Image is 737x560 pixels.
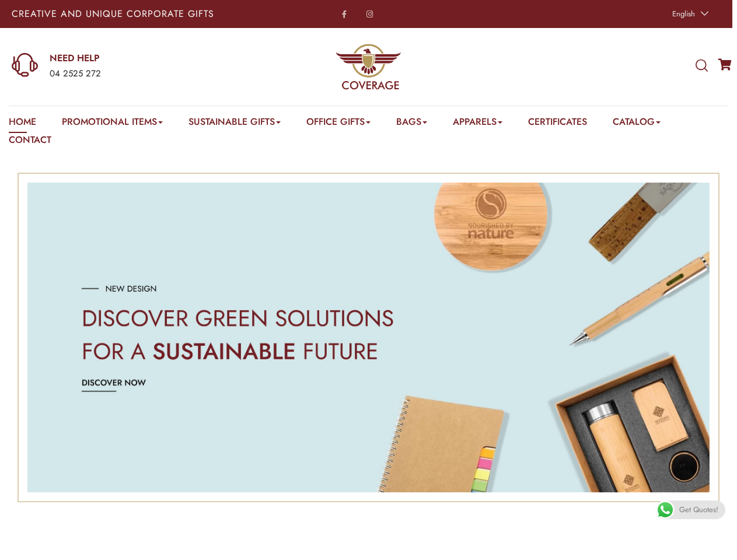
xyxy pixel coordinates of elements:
[528,115,587,133] a: Certificates
[453,115,502,133] a: Apparels
[27,183,710,493] img: 2
[672,8,695,19] span: English
[62,115,163,133] a: Promotional Items
[188,115,281,133] a: Sustainable Gifts
[27,183,710,493] div: 2 / 3
[12,9,289,19] p: Creative and Unique Corporate Gifts
[679,501,718,519] span: Get Quotes!
[396,115,427,133] a: Bags
[27,183,710,493] div: Image Carousel
[613,115,661,133] a: Catalog
[50,52,240,65] a: NEED HELP
[9,115,36,133] a: Home
[50,66,240,82] div: 04 2525 272
[9,133,51,151] a: Contact
[306,115,371,133] a: Office Gifts
[666,6,711,22] a: English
